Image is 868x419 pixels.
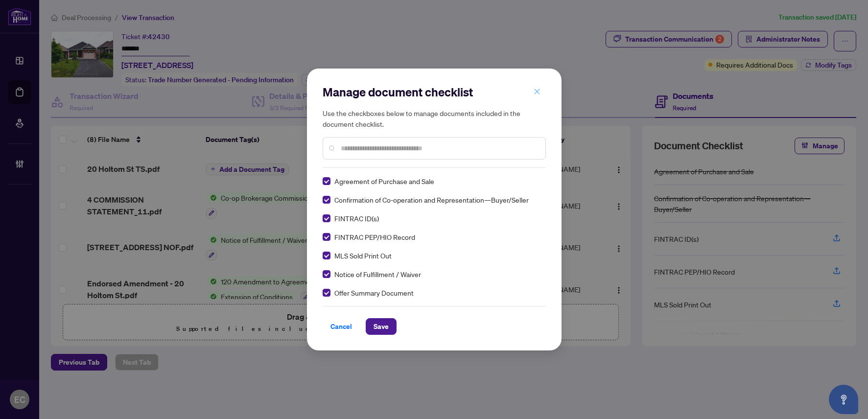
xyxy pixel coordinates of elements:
[334,176,434,186] span: Agreement of Purchase and Sale
[366,318,397,335] button: Save
[534,88,540,95] span: close
[829,385,858,414] button: Open asap
[334,269,421,279] span: Notice of Fulfillment / Waiver
[334,232,415,242] span: FINTRAC PEP/HIO Record
[374,319,389,334] span: Save
[323,84,546,100] h2: Manage document checklist
[334,287,414,298] span: Offer Summary Document
[323,318,360,335] button: Cancel
[334,194,529,205] span: Confirmation of Co-operation and Representation—Buyer/Seller
[323,108,546,129] h5: Use the checkboxes below to manage documents included in the document checklist.
[334,250,392,261] span: MLS Sold Print Out
[330,319,352,334] span: Cancel
[334,213,379,224] span: FINTRAC ID(s)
